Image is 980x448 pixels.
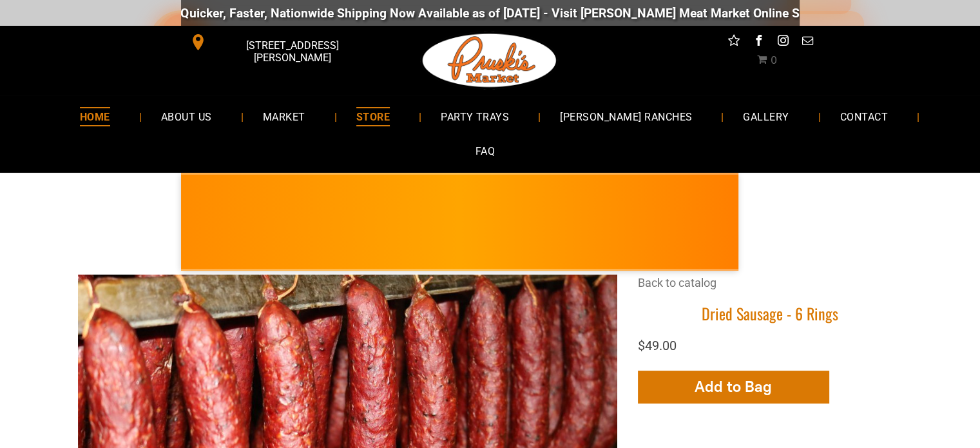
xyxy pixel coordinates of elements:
a: email [799,32,816,52]
a: FAQ [456,134,514,168]
span: $49.00 [638,338,677,353]
div: Quicker, Faster, Nationwide Shipping Now Available as of [DATE] - Visit [PERSON_NAME] Meat Market... [179,6,959,21]
span: Add to Bag [695,377,772,396]
span: HOME [80,107,110,126]
a: GALLERY [724,99,808,133]
span: 0 [771,54,777,66]
div: Breadcrumbs [638,275,903,304]
a: PARTY TRAYS [421,99,528,133]
a: facebook [750,32,767,52]
span: [STREET_ADDRESS][PERSON_NAME] [209,33,375,70]
a: HOME [61,99,130,133]
h1: Dried Sausage - 6 Rings [638,304,903,324]
a: [STREET_ADDRESS][PERSON_NAME] [181,32,378,52]
a: Back to catalog [638,276,716,289]
img: Pruski-s+Market+HQ+Logo2-1920w.png [420,26,559,95]
a: MARKET [244,99,325,133]
a: Social network [725,32,742,52]
button: Add to Bag [638,371,829,403]
a: ABOUT US [142,99,231,133]
a: STORE [337,99,409,133]
a: [PERSON_NAME] RANCHES [541,99,711,133]
a: CONTACT [821,99,907,133]
a: instagram [774,32,791,52]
